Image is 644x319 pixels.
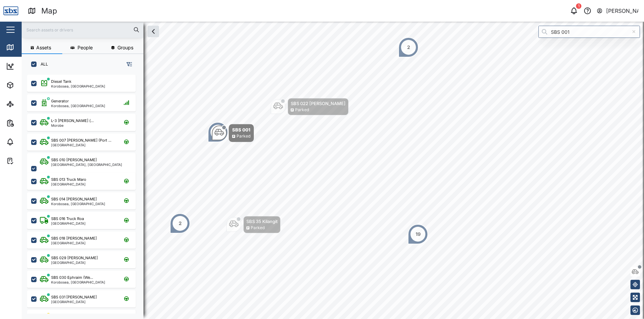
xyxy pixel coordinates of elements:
canvas: Map [22,22,644,319]
div: [GEOGRAPHIC_DATA] [51,261,98,264]
div: Morobe [51,124,94,127]
div: Generator [51,98,69,104]
div: Map marker [408,224,428,244]
div: Map marker [271,98,349,115]
div: [GEOGRAPHIC_DATA] [51,300,97,303]
div: SBS 018 [PERSON_NAME] [51,236,97,241]
div: L-3 [PERSON_NAME] (... [51,118,94,124]
span: Assets [36,45,51,50]
div: SBS 031 [PERSON_NAME] [51,294,97,300]
img: Main Logo [3,3,18,18]
div: SBS 014 [PERSON_NAME] [51,196,97,202]
div: Reports [18,119,41,127]
div: SBS 007 [PERSON_NAME] (Port ... [51,138,111,143]
label: ALL [37,62,48,67]
input: Search assets or drivers [26,25,139,35]
div: 1 [576,3,581,9]
div: Assets [18,81,39,89]
div: Korobosea, [GEOGRAPHIC_DATA] [51,202,105,205]
div: [GEOGRAPHIC_DATA] [51,182,86,186]
div: Parked [237,133,250,140]
div: Map marker [170,213,190,234]
div: SBS 016 Truck Roa [51,216,84,222]
div: SBS 010 [PERSON_NAME] [51,157,97,163]
div: Parked [251,225,265,231]
div: Map [41,5,57,17]
div: [GEOGRAPHIC_DATA] [51,222,86,225]
div: Tasks [18,157,36,165]
div: Map marker [226,216,281,233]
div: [GEOGRAPHIC_DATA], [GEOGRAPHIC_DATA] [51,163,122,166]
div: SBS 35 Kilangit [246,218,277,225]
div: [GEOGRAPHIC_DATA] [51,143,111,147]
div: Korobosea, [GEOGRAPHIC_DATA] [51,104,105,107]
div: SBS 030 Ephraim (We... [51,275,93,280]
div: Map marker [398,37,419,57]
span: People [77,45,93,50]
div: Diesel Tank [51,79,71,84]
div: Korobosea, [GEOGRAPHIC_DATA] [51,280,105,284]
div: 19 [416,230,421,238]
input: Search by People, Asset, Geozone or Place [538,26,640,38]
div: Alarms [18,138,39,146]
div: SBS 001 [232,126,250,133]
div: Sites [18,100,34,108]
span: Groups [117,45,133,50]
div: 2 [179,220,182,227]
div: Parked [295,107,309,113]
div: SBS 013 Truck Maro [51,177,86,182]
div: [PERSON_NAME] [606,7,639,15]
button: [PERSON_NAME] [596,6,639,16]
div: Korobosea, [GEOGRAPHIC_DATA] [51,84,105,88]
div: Map marker [212,124,254,142]
div: SBS 029 [PERSON_NAME] [51,255,98,261]
div: Map marker [208,122,228,142]
div: 2 [407,44,410,51]
div: Dashboard [18,63,48,70]
div: grid [27,72,143,314]
div: Map [18,44,33,51]
div: SBS 022 [PERSON_NAME] [291,100,346,107]
div: [GEOGRAPHIC_DATA] [51,241,97,245]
